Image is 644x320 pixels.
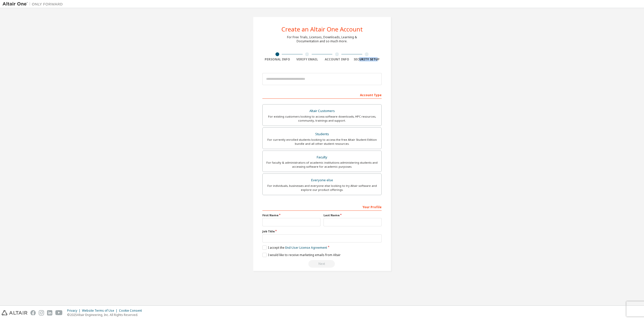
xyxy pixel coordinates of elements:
div: Account Info [322,57,352,61]
img: Altair One [3,2,65,7]
img: linkedin.svg [47,310,52,315]
div: Privacy [67,309,82,313]
div: Account Type [262,91,382,99]
div: Create an Altair One Account [281,26,363,32]
div: Read and acccept EULA to continue [262,260,382,268]
div: Personal Info [262,57,292,61]
p: © 2025 Altair Engineering, Inc. All Rights Reserved. [67,313,145,317]
img: instagram.svg [39,310,44,315]
div: For Free Trials, Licenses, Downloads, Learning & Documentation and so much more. [287,35,357,43]
a: End-User License Agreement [285,245,327,250]
div: Verify Email [292,57,322,61]
div: Your Profile [262,203,382,211]
div: Website Terms of Use [82,309,119,313]
div: Security Setup [352,57,382,61]
img: youtube.svg [55,310,63,315]
div: Cookie Consent [119,309,145,313]
div: Everyone else [266,177,378,184]
div: For faculty & administrators of academic institutions administering students and accessing softwa... [266,161,378,169]
div: For individuals, businesses and everyone else looking to try Altair software and explore our prod... [266,184,378,192]
img: facebook.svg [30,310,36,315]
div: Altair Customers [266,108,378,115]
img: altair_logo.svg [2,310,27,315]
div: Students [266,131,378,138]
label: Job Title [262,229,382,233]
div: For currently enrolled students looking to access the free Altair Student Edition bundle and all ... [266,138,378,146]
label: First Name [262,213,320,217]
label: Last Name [324,213,382,217]
label: I would like to receive marketing emails from Altair [262,253,341,257]
div: Faculty [266,154,378,161]
div: For existing customers looking to access software downloads, HPC resources, community, trainings ... [266,115,378,123]
label: I accept the [262,245,327,250]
